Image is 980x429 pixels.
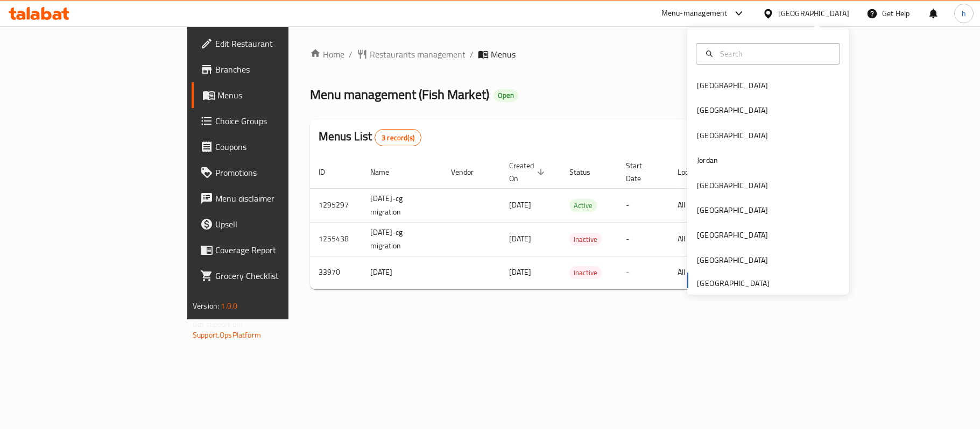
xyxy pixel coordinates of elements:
span: Coverage Report [215,244,342,256]
span: Grocery Checklist [215,269,342,282]
div: Inactive [569,233,602,246]
span: Menus [491,48,516,61]
a: Grocery Checklist [192,263,351,289]
table: enhanced table [310,156,845,289]
a: Branches [192,56,351,82]
span: [DATE] [509,232,531,246]
span: Status [569,166,604,178]
div: Open [493,89,518,102]
h2: Menus List [319,128,421,146]
span: Version: [193,299,219,313]
td: [DATE] [362,256,442,289]
a: Support.OpsPlatform [193,328,261,342]
span: Restaurants management [370,48,466,61]
span: Menu management ( Fish Market ) [310,82,489,106]
td: [DATE]-cg migration [362,188,442,222]
a: Coupons [192,134,351,160]
a: Upsell [192,211,351,237]
span: Inactive [569,267,602,279]
div: [GEOGRAPHIC_DATA] [697,204,768,216]
a: Promotions [192,160,351,185]
a: Coverage Report [192,237,351,263]
td: All [669,222,724,256]
span: Get support on: [193,317,242,331]
span: Edit Restaurant [215,37,342,50]
div: Total records count [375,129,421,146]
td: All [669,188,724,222]
a: Choice Groups [192,108,351,134]
div: Active [569,199,597,212]
td: - [617,222,669,256]
nav: breadcrumb [310,48,771,61]
td: All [669,256,724,289]
div: Inactive [569,266,602,279]
span: Inactive [569,233,602,246]
td: - [617,256,669,289]
a: Menu disclaimer [192,185,351,211]
span: Name [370,166,403,178]
span: Menus [217,89,342,102]
span: Branches [215,63,342,76]
a: Menus [192,82,351,108]
span: Upsell [215,218,342,231]
a: Edit Restaurant [192,31,351,56]
input: Search [716,48,833,60]
span: 3 record(s) [375,133,421,143]
div: [GEOGRAPHIC_DATA] [697,104,768,116]
a: Restaurants management [357,48,466,61]
span: Promotions [215,166,342,179]
div: Menu-management [661,7,728,20]
div: Jordan [697,154,718,166]
td: [DATE]-cg migration [362,222,442,256]
div: [GEOGRAPHIC_DATA] [697,180,768,191]
span: 1.0.0 [221,299,237,313]
span: Menu disclaimer [215,192,342,205]
span: Start Date [626,159,656,185]
div: [GEOGRAPHIC_DATA] [778,8,849,19]
span: Active [569,199,597,212]
span: [DATE] [509,265,531,279]
div: [GEOGRAPHIC_DATA] [697,80,768,91]
span: Choice Groups [215,115,342,127]
span: Coupons [215,140,342,153]
span: [DATE] [509,198,531,212]
span: h [962,8,966,19]
span: Open [493,91,518,100]
span: ID [319,166,339,178]
div: [GEOGRAPHIC_DATA] [697,254,768,266]
span: Locale [678,166,711,178]
td: - [617,188,669,222]
div: [GEOGRAPHIC_DATA] [697,130,768,141]
div: [GEOGRAPHIC_DATA] [697,229,768,241]
span: Created On [509,159,548,185]
li: / [470,48,474,61]
span: Vendor [451,166,488,178]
